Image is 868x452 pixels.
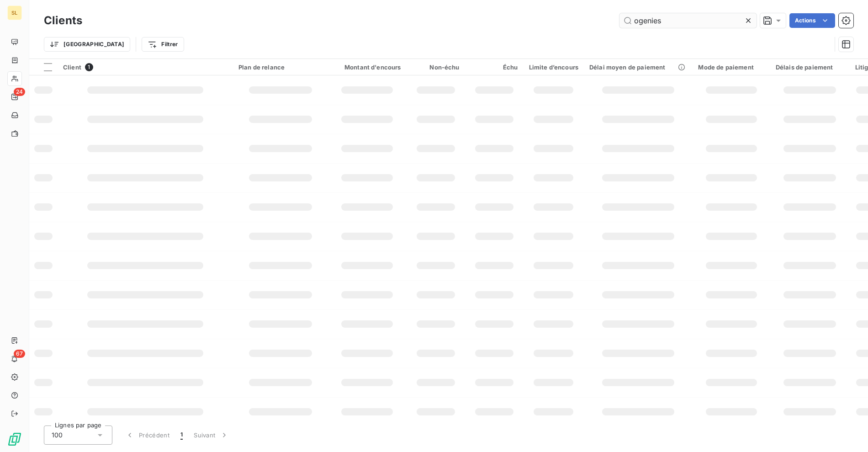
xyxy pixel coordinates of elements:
div: Non-échu [412,64,460,71]
div: Échu [471,64,518,71]
button: 1 [175,425,188,445]
button: Suivant [188,425,234,445]
button: Filtrer [142,37,184,52]
button: Actions [789,13,835,28]
span: 100 [52,431,63,440]
div: Mode de paiement [698,64,764,71]
img: Logo LeanPay [7,432,22,447]
h3: Clients [44,12,82,29]
span: 24 [14,88,25,96]
input: Rechercher [619,13,757,28]
span: Client [63,64,81,71]
span: 67 [14,350,25,358]
button: [GEOGRAPHIC_DATA] [44,37,130,52]
div: Délais de paiement [776,64,844,71]
iframe: Intercom live chat [837,421,859,443]
span: 1 [85,63,93,71]
span: 1 [180,431,183,440]
div: Montant d'encours [333,64,401,71]
div: Délai moyen de paiement [589,64,687,71]
div: Plan de relance [238,64,323,71]
button: Précédent [120,425,175,445]
div: SL [7,5,22,20]
div: Limite d’encours [529,64,578,71]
